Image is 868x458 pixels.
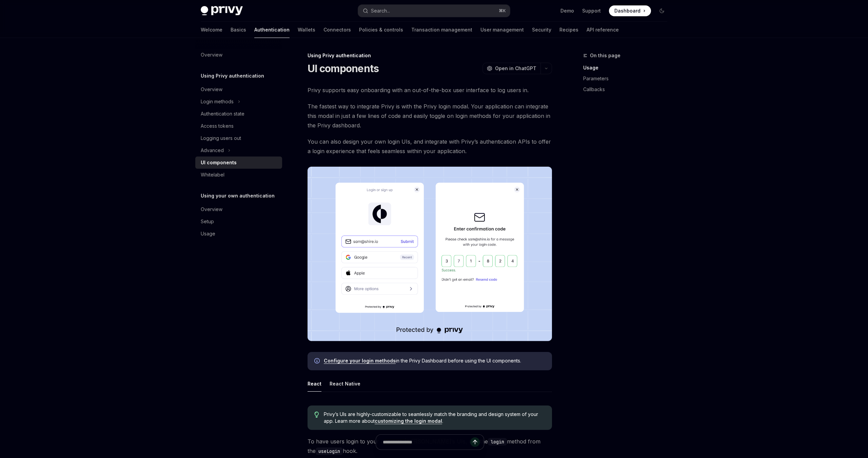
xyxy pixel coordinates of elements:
a: Dashboard [609,5,651,16]
a: Logging users out [195,132,282,144]
button: Open in ChatGPT [482,63,540,74]
div: Whitelabel [201,171,224,179]
button: Search...⌘K [358,5,510,17]
span: in the Privy Dashboard before using the UI components. [324,357,545,364]
span: ⌘ K [499,8,506,14]
img: images/Onboard.png [308,167,552,341]
div: Advanced [201,146,224,154]
a: Setup [195,215,282,228]
a: Parameters [583,73,673,84]
div: Login methods [201,98,234,106]
button: Send message [470,437,480,447]
a: Overview [195,203,282,215]
a: Usage [583,62,673,73]
span: Open in ChatGPT [495,65,536,72]
a: User management [480,22,524,38]
a: Support [582,7,601,14]
a: Wallets [298,22,315,38]
span: On this page [590,51,620,60]
div: Overview [201,205,222,213]
a: Whitelabel [195,169,282,181]
a: customizing the login modal [375,418,442,424]
a: Basics [231,22,246,38]
img: dark logo [201,6,243,16]
span: Privy supports easy onboarding with an out-of-the-box user interface to log users in. [308,85,552,95]
button: React Native [330,376,360,392]
button: React [308,376,321,392]
a: Recipes [559,22,578,38]
a: Welcome [201,22,222,38]
a: Connectors [323,22,351,38]
a: Overview [195,83,282,96]
div: Access tokens [201,122,234,130]
h5: Using Privy authentication [201,72,264,80]
a: Configure your login methods [324,358,396,364]
a: Demo [560,7,574,14]
div: Usage [201,230,215,238]
span: The fastest way to integrate Privy is with the Privy login modal. Your application can integrate ... [308,102,552,130]
a: UI components [195,157,282,169]
a: Overview [195,49,282,61]
a: Usage [195,228,282,240]
div: Authentication state [201,110,244,118]
div: Setup [201,217,214,226]
span: Privy’s UIs are highly-customizable to seamlessly match the branding and design system of your ap... [324,411,545,424]
div: Overview [201,51,222,59]
button: Toggle dark mode [656,5,667,16]
div: Using Privy authentication [308,52,552,59]
h5: Using your own authentication [201,192,275,200]
div: Search... [371,7,390,15]
a: Authentication [254,22,290,38]
div: Overview [201,85,222,93]
svg: Info [314,358,321,365]
span: You can also design your own login UIs, and integrate with Privy’s authentication APIs to offer a... [308,137,552,156]
a: Authentication state [195,108,282,120]
span: Dashboard [614,7,640,14]
a: Policies & controls [359,22,403,38]
svg: Tip [314,412,319,418]
h1: UI components [308,62,379,75]
div: Logging users out [201,134,241,142]
a: Callbacks [583,84,673,95]
a: Security [532,22,551,38]
a: Access tokens [195,120,282,132]
div: UI components [201,159,237,167]
a: API reference [587,22,619,38]
a: Transaction management [411,22,472,38]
